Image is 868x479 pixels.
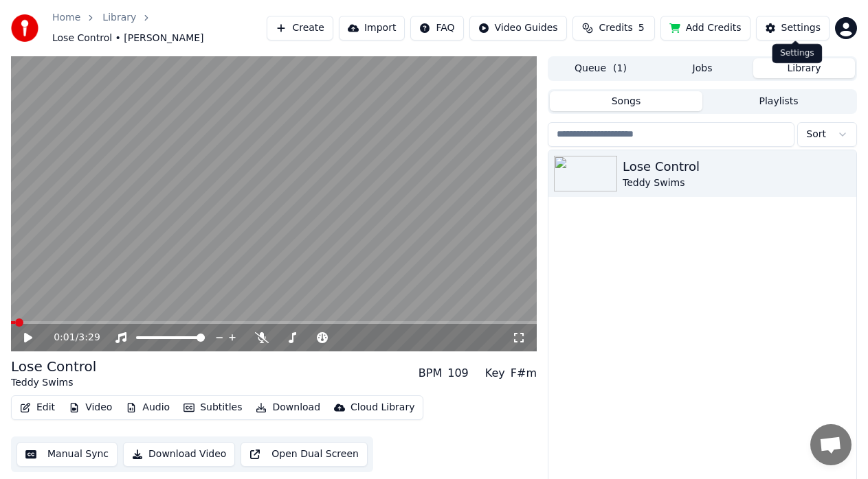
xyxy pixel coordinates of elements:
button: Download [250,398,326,417]
button: Download Video [123,442,235,467]
div: Lose Control [11,357,96,376]
div: Teddy Swims [11,376,96,390]
button: Library [753,58,855,78]
span: Credits [599,21,632,35]
span: ( 1 ) [613,62,627,75]
nav: breadcrumb [52,11,267,45]
button: Subtitles [178,398,247,417]
button: Audio [120,398,175,417]
div: Cloud Library [350,401,414,414]
div: / [54,331,87,344]
a: Open chat [810,424,852,465]
span: 3:29 [78,331,100,344]
button: Add Credits [660,16,750,40]
div: BPM [419,365,442,382]
span: 0:01 [54,331,75,344]
button: Playlists [702,91,855,111]
div: Teddy Swims [623,176,851,190]
a: Library [102,11,136,25]
div: Settings [772,44,822,63]
div: Key [485,365,505,382]
div: Settings [781,21,821,35]
div: 109 [447,365,469,382]
img: youka [11,14,38,42]
span: Sort [806,128,826,141]
a: Home [52,11,80,25]
span: 5 [638,21,645,35]
button: Video [63,398,118,417]
button: Songs [550,91,702,111]
button: Open Dual Screen [241,442,368,467]
span: Lose Control • [PERSON_NAME] [52,32,204,45]
div: Lose Control [623,157,851,176]
button: Jobs [652,58,753,78]
button: Edit [14,398,60,417]
button: Video Guides [469,16,567,40]
button: Create [267,16,333,40]
button: Import [339,16,405,40]
button: Queue [550,58,652,78]
button: FAQ [410,16,463,40]
div: F#m [511,365,537,382]
button: Settings [756,16,830,40]
button: Credits5 [572,16,655,40]
button: Manual Sync [16,442,118,467]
